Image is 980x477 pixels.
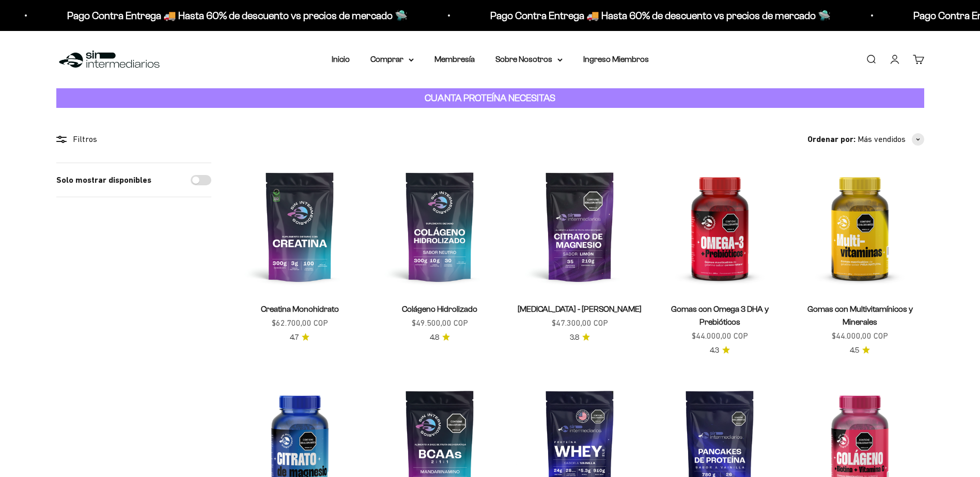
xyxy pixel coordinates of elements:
a: Inicio [332,55,350,63]
a: Membresía [434,55,475,63]
a: Gomas con Omega 3 DHA y Prebióticos [671,305,769,326]
summary: Sobre Nosotros [495,53,563,66]
strong: CUANTA PROTEÍNA NECESITAS [425,92,555,103]
div: Filtros [56,133,211,146]
p: Pago Contra Entrega 🚚 Hasta 60% de descuento vs precios de mercado 🛸 [330,7,670,24]
a: Creatina Monohidrato [261,305,339,313]
a: 4.74.7 de 5.0 estrellas [290,332,309,343]
a: 4.54.5 de 5.0 estrellas [850,345,870,356]
a: 4.34.3 de 5.0 estrellas [710,345,730,356]
sale-price: $44.000,00 COP [832,329,888,343]
span: 4.7 [290,332,299,343]
span: 4.8 [430,332,439,343]
summary: Comprar [370,53,414,66]
sale-price: $44.000,00 COP [692,329,748,343]
a: Gomas con Multivitamínicos y Minerales [807,305,913,326]
a: Ingreso Miembros [583,55,649,63]
a: [MEDICAL_DATA] - [PERSON_NAME] [518,305,642,313]
sale-price: $62.700,00 COP [272,316,328,330]
button: Más vendidos [858,133,924,146]
span: 4.5 [850,345,859,356]
a: 4.84.8 de 5.0 estrellas [430,332,450,343]
sale-price: $49.500,00 COP [412,316,468,330]
sale-price: $47.300,00 COP [552,316,608,330]
span: 4.3 [710,345,719,356]
a: 3.83.8 de 5.0 estrellas [570,332,590,343]
span: Más vendidos [858,133,906,146]
label: Solo mostrar disponibles [56,173,151,187]
a: Colágeno Hidrolizado [402,305,477,313]
span: Ordenar por: [807,133,855,146]
span: 3.8 [570,332,579,343]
